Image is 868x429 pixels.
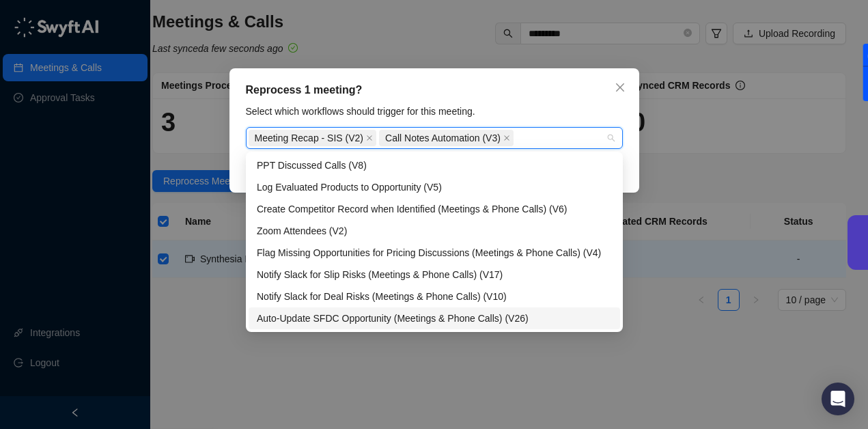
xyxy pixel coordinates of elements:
[257,311,612,326] div: Auto-Update SFDC Opportunity (Meetings & Phone Calls) (V26)
[257,267,612,282] div: Notify Slack for Slip Risks (Meetings & Phone Calls) (V17)
[385,130,501,146] span: Call Notes Automation (V3)
[249,220,620,242] div: Zoom Attendees (V2)
[249,198,620,220] div: Create Competitor Record when Identified (Meetings & Phone Calls) (V6)
[257,223,612,238] div: Zoom Attendees (V2)
[249,307,620,329] div: Auto-Update SFDC Opportunity (Meetings & Phone Calls) (V26)
[257,289,612,304] div: Notify Slack for Deal Risks (Meetings & Phone Calls) (V10)
[257,158,612,173] div: PPT Discussed Calls (V8)
[366,135,373,141] span: close
[246,82,623,98] div: Reprocess 1 meeting?
[503,135,510,141] span: close
[242,104,627,119] div: Select which workflows should trigger for this meeting.
[257,245,612,260] div: Flag Missing Opportunities for Pricing Discussions (Meetings & Phone Calls) (V4)
[257,180,612,195] div: Log Evaluated Products to Opportunity (V5)
[249,264,620,286] div: Notify Slack for Slip Risks (Meetings & Phone Calls) (V17)
[249,286,620,307] div: Notify Slack for Deal Risks (Meetings & Phone Calls) (V10)
[249,176,620,198] div: Log Evaluated Products to Opportunity (V5)
[249,154,620,176] div: PPT Discussed Calls (V8)
[249,242,620,264] div: Flag Missing Opportunities for Pricing Discussions (Meetings & Phone Calls) (V4)
[379,130,514,146] span: Call Notes Automation (V3)
[609,77,631,98] button: Close
[249,130,377,146] span: Meeting Recap - SIS (V2)
[257,202,612,217] div: Create Competitor Record when Identified (Meetings & Phone Calls) (V6)
[615,82,626,93] span: close
[822,383,854,415] div: Open Intercom Messenger
[255,130,364,146] span: Meeting Recap - SIS (V2)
